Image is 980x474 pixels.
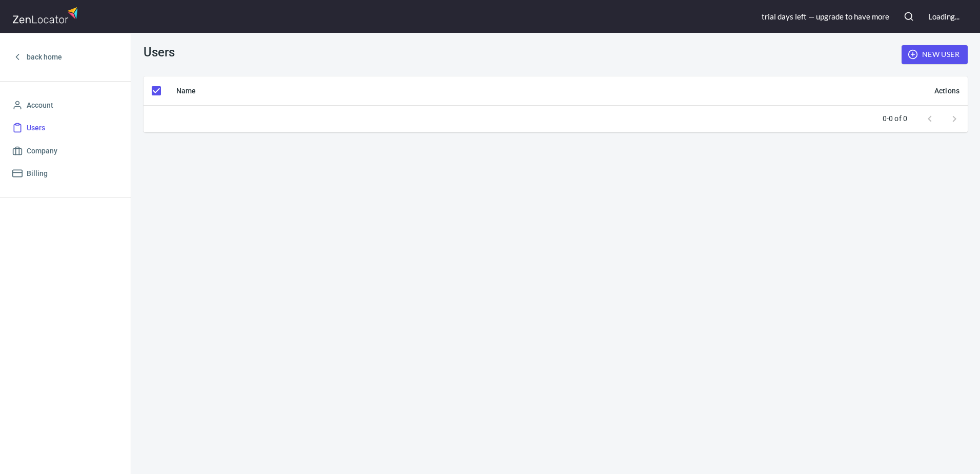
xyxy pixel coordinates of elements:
a: Company [8,140,122,163]
span: Billing [27,167,48,180]
span: Users [27,122,45,134]
span: back home [27,51,62,64]
div: Loading... [928,11,959,22]
div: User List [131,33,980,474]
span: New User [910,48,959,61]
a: Billing [8,162,122,185]
span: Account [27,99,53,112]
th: Actions [615,76,968,106]
p: 0-0 of 0 [883,113,907,124]
a: back home [8,46,122,69]
a: Account [8,94,122,117]
h3: Users [144,45,175,60]
button: Search [897,5,920,28]
a: Users [8,116,122,140]
button: New User [902,45,968,64]
div: trial day s left — upgrade to have more [762,11,889,22]
th: Name [168,76,476,106]
img: zenlocator [12,4,81,26]
span: Company [27,145,57,157]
